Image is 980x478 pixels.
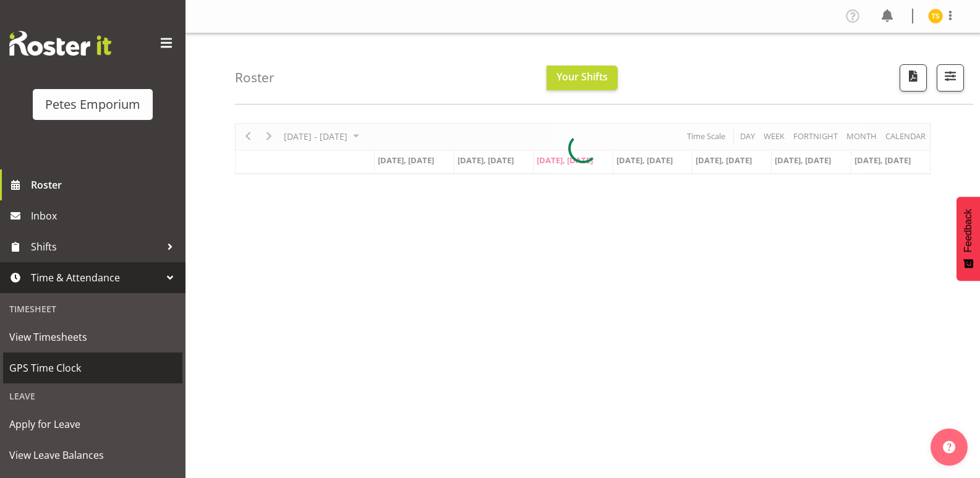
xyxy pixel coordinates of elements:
[943,441,955,453] img: help-xxl-2.png
[9,359,176,377] span: GPS Time Clock
[3,383,182,409] div: Leave
[928,9,943,23] img: tamara-straker11292.jpg
[957,197,980,281] button: Feedback - Show survey
[31,176,179,194] span: Roster
[45,95,140,114] div: Petes Emporium
[31,207,179,225] span: Inbox
[31,268,161,287] span: Time & Attendance
[556,70,608,83] span: Your Shifts
[9,415,176,433] span: Apply for Leave
[3,409,182,440] a: Apply for Leave
[31,237,161,256] span: Shifts
[3,296,182,322] div: Timesheet
[937,64,964,92] button: Filter Shifts
[9,328,176,346] span: View Timesheets
[9,31,111,56] img: Rosterit website logo
[963,209,974,252] span: Feedback
[235,70,275,85] h4: Roster
[3,322,182,352] a: View Timesheets
[547,66,618,90] button: Your Shifts
[3,440,182,471] a: View Leave Balances
[900,64,927,92] button: Download a PDF of the roster according to the set date range.
[9,446,176,464] span: View Leave Balances
[3,352,182,383] a: GPS Time Clock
